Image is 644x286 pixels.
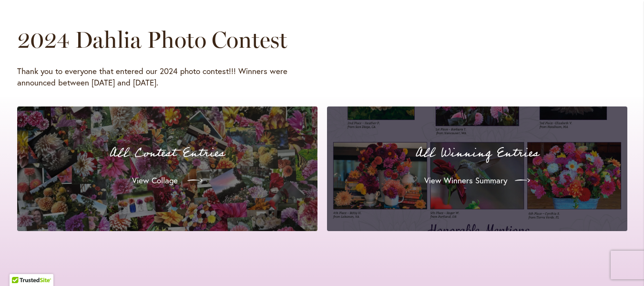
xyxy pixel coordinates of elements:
[17,65,327,88] p: Thank you to everyone that entered our 2024 photo contest!!! Winners were announced between [DATE...
[424,175,507,186] span: View Winners Summary
[338,143,616,163] p: All Winning Entries
[417,167,538,194] a: View Winners Summary
[17,25,600,54] h2: 2024 Dahlia Photo Contest
[29,143,306,163] p: All Contest Entries
[124,167,210,194] a: View Collage
[132,175,178,186] span: View Collage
